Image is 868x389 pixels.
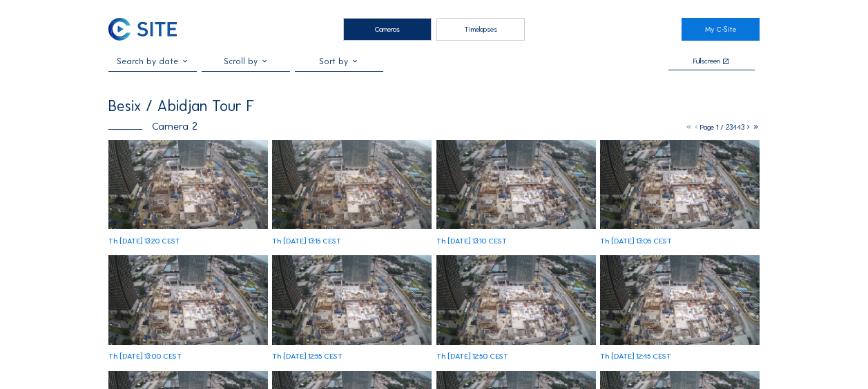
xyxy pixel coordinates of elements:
img: image_53418524 [600,140,760,230]
div: Th [DATE] 13:10 CEST [436,237,507,245]
img: image_53418266 [272,255,432,345]
img: image_53418375 [108,255,268,345]
div: Th [DATE] 12:50 CEST [436,352,508,360]
span: Page 1 / 23443 [700,123,744,132]
div: Th [DATE] 12:45 CEST [600,352,671,360]
img: image_53418632 [436,140,596,230]
div: Th [DATE] 13:00 CEST [108,352,182,360]
input: Search by date 󰅀 [108,57,197,66]
div: Fullscreen [693,57,720,66]
div: Camera 2 [108,121,197,131]
div: Th [DATE] 13:05 CEST [600,237,672,245]
img: image_53418031 [600,255,760,345]
a: My C-Site [682,18,760,41]
div: Th [DATE] 12:55 CEST [272,352,343,360]
img: image_53418862 [272,140,432,230]
div: Cameras [343,18,432,41]
img: image_53418164 [436,255,596,345]
img: image_53418995 [108,140,268,230]
div: Th [DATE] 13:15 CEST [272,237,341,245]
img: C-SITE Logo [108,18,177,41]
div: Besix / Abidjan Tour F [108,99,254,114]
a: C-SITE Logo [108,18,186,41]
div: Timelapses [436,18,525,41]
div: Th [DATE] 13:20 CEST [108,237,180,245]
